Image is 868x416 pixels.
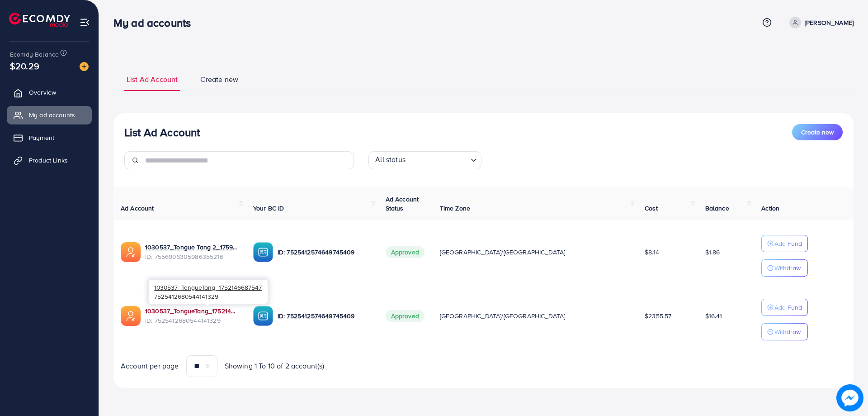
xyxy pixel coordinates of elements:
[80,17,90,28] img: menu
[440,311,566,320] span: [GEOGRAPHIC_DATA]/[GEOGRAPHIC_DATA]
[761,259,808,277] button: Withdraw
[386,310,425,322] span: Approved
[705,204,729,213] span: Balance
[278,311,371,321] p: ID: 7525412574649745409
[7,106,92,124] a: My ad accounts
[645,248,659,257] span: $8.14
[373,153,407,167] span: All status
[7,129,92,147] a: Payment
[200,74,238,85] span: Create new
[774,326,801,337] p: Withdraw
[368,151,481,169] div: Search for option
[7,151,92,169] a: Product Links
[705,311,722,320] span: $16.41
[705,248,720,257] span: $1.86
[154,283,262,292] span: 1030537_TongueTang_1752146687547
[408,153,467,167] input: Search for option
[645,311,671,320] span: $2355.57
[761,299,808,316] button: Add Fund
[121,242,141,262] img: ic-ads-acc.e4c84228.svg
[774,238,802,249] p: Add Fund
[145,306,239,316] a: 1030537_TongueTang_1752146687547
[121,204,154,213] span: Ad Account
[836,384,863,411] img: image
[149,280,268,304] div: 7525412680544141329
[761,235,808,252] button: Add Fund
[80,62,89,71] img: image
[253,204,284,213] span: Your BC ID
[801,128,834,137] span: Create new
[253,306,273,326] img: ic-ba-acc.ded83a64.svg
[10,50,59,59] span: Ecomdy Balance
[9,13,70,27] img: logo
[29,133,54,142] span: Payment
[805,17,854,28] p: [PERSON_NAME]
[774,302,802,313] p: Add Fund
[761,204,779,213] span: Action
[440,204,470,213] span: Time Zone
[10,59,39,72] span: $20.29
[29,88,56,97] span: Overview
[786,17,854,29] a: [PERSON_NAME]
[645,204,658,213] span: Cost
[145,243,239,261] div: <span class='underline'>1030537_Tongue Tang 2_1759500341834</span></br>7556996305986355216
[761,323,808,340] button: Withdraw
[145,252,239,261] span: ID: 7556996305986355216
[278,247,371,258] p: ID: 7525412574649745409
[7,83,92,101] a: Overview
[29,110,75,120] span: My ad accounts
[121,361,179,371] span: Account per page
[113,16,198,29] h3: My ad accounts
[253,242,273,262] img: ic-ba-acc.ded83a64.svg
[127,74,178,85] span: List Ad Account
[792,124,843,140] button: Create new
[386,246,425,258] span: Approved
[121,306,141,326] img: ic-ads-acc.e4c84228.svg
[124,126,200,139] h3: List Ad Account
[386,195,419,213] span: Ad Account Status
[29,156,68,165] span: Product Links
[145,316,239,325] span: ID: 7525412680544141329
[440,248,566,257] span: [GEOGRAPHIC_DATA]/[GEOGRAPHIC_DATA]
[225,361,325,371] span: Showing 1 To 10 of 2 account(s)
[774,263,801,273] p: Withdraw
[145,243,239,252] a: 1030537_Tongue Tang 2_1759500341834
